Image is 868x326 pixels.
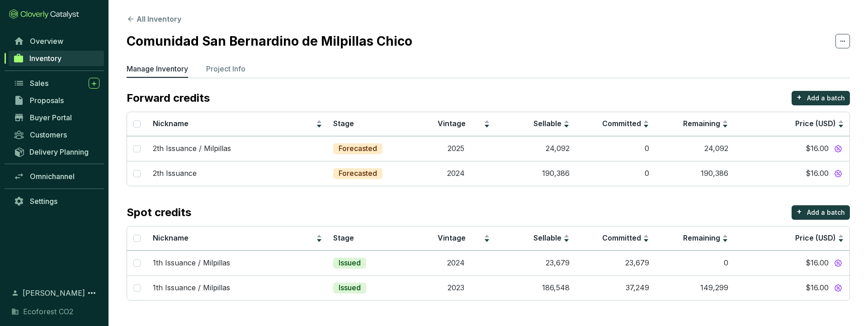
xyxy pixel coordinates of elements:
[127,205,191,220] p: Spot credits
[333,119,354,128] span: Stage
[495,161,575,186] td: 190,386
[30,79,48,88] span: Sales
[127,32,412,51] h2: Comunidad San Bernardino de Milpillas Chico
[416,275,495,300] td: 2023
[9,51,104,66] a: Inventory
[30,96,64,105] span: Proposals
[153,258,230,268] p: 1th Issuance / Milpillas
[575,136,655,161] td: 0
[9,144,104,159] a: Delivery Planning
[339,283,361,293] p: Issued
[795,233,836,242] span: Price (USD)
[655,136,734,161] td: 24,092
[575,275,655,300] td: 37,249
[23,288,85,298] span: [PERSON_NAME]
[807,94,845,103] p: Add a batch
[792,91,850,105] button: +Add a batch
[30,113,72,122] span: Buyer Portal
[127,91,210,105] p: Forward credits
[30,172,75,181] span: Omnichannel
[797,205,802,218] p: +
[127,14,181,24] button: All Inventory
[339,258,361,268] p: Issued
[416,250,495,275] td: 2024
[438,233,466,242] span: Vintage
[575,250,655,275] td: 23,679
[806,169,829,179] span: $16.00
[9,110,104,125] a: Buyer Portal
[153,119,189,128] span: Nickname
[416,136,495,161] td: 2025
[153,283,230,293] p: 1th Issuance / Milpillas
[806,144,829,154] span: $16.00
[29,54,61,63] span: Inventory
[495,136,575,161] td: 24,092
[683,233,720,242] span: Remaining
[328,112,416,136] th: Stage
[416,161,495,186] td: 2024
[127,63,188,74] p: Manage Inventory
[495,275,575,300] td: 186,548
[30,130,67,139] span: Customers
[655,161,734,186] td: 190,386
[9,194,104,209] a: Settings
[533,233,561,242] span: Sellable
[9,33,104,49] a: Overview
[9,169,104,184] a: Omnichannel
[30,37,63,46] span: Overview
[9,93,104,108] a: Proposals
[30,197,57,206] span: Settings
[29,147,89,156] span: Delivery Planning
[806,283,829,293] span: $16.00
[328,227,416,250] th: Stage
[575,161,655,186] td: 0
[602,119,641,128] span: Committed
[9,76,104,91] a: Sales
[792,205,850,220] button: +Add a batch
[806,258,829,268] span: $16.00
[339,144,377,154] p: Forecasted
[655,275,734,300] td: 149,299
[23,306,73,317] span: Ecoforest CO2
[339,169,377,179] p: Forecasted
[683,119,720,128] span: Remaining
[533,119,561,128] span: Sellable
[206,63,245,74] p: Project Info
[655,250,734,275] td: 0
[807,208,845,217] p: Add a batch
[9,127,104,142] a: Customers
[602,233,641,242] span: Committed
[333,233,354,242] span: Stage
[495,250,575,275] td: 23,679
[153,233,189,242] span: Nickname
[438,119,466,128] span: Vintage
[153,169,197,179] p: 2th Issuance
[153,144,231,154] p: 2th Issuance / Milpillas
[795,119,836,128] span: Price (USD)
[797,91,802,104] p: +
